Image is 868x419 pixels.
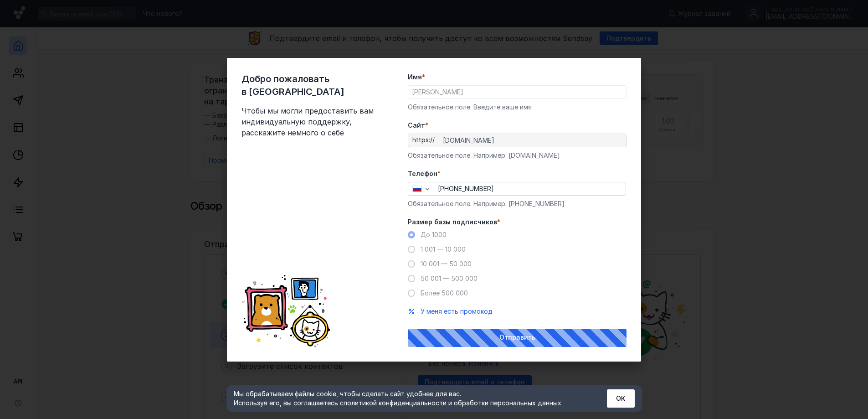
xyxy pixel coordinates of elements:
[234,389,585,408] div: Мы обрабатываем файлы cookie, чтобы сделать сайт удобнее для вас. Используя его, вы соглашаетесь c
[408,72,422,82] span: Имя
[408,217,497,227] span: Размер базы подписчиков
[421,307,493,315] span: У меня есть промокод
[241,105,378,138] span: Чтобы мы могли предоставить вам индивидуальную поддержку, расскажите немного о себе
[408,103,627,112] div: Обязательное поле. Введите ваше имя
[241,72,378,98] span: Добро пожаловать в [GEOGRAPHIC_DATA]
[408,169,437,178] span: Телефон
[408,151,627,160] div: Обязательное поле. Например: [DOMAIN_NAME]
[408,199,627,208] div: Обязательное поле. Например: [PHONE_NUMBER]
[344,399,561,407] a: политикой конфиденциальности и обработки персональных данных
[408,121,425,130] span: Cайт
[607,389,635,408] button: ОК
[421,307,493,316] button: У меня есть промокод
